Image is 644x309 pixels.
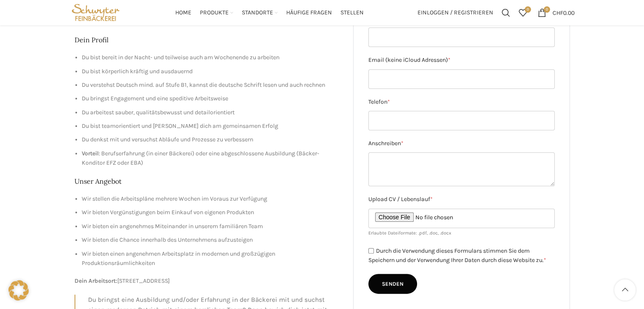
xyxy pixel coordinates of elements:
[242,4,278,21] a: Standorte
[533,4,579,21] a: 0 CHF0.00
[75,177,341,186] h2: Unser Angebot
[126,4,413,21] div: Main navigation
[82,150,99,157] strong: Vorteil
[340,9,364,17] span: Stellen
[82,235,341,245] li: Wir bieten die Chance innerhalb des Unternehmens aufzusteigen
[413,4,498,21] a: Einloggen / Registrieren
[544,6,550,13] span: 0
[70,8,122,16] a: Site logo
[340,4,364,21] a: Stellen
[553,9,575,16] bdi: 0.00
[498,4,514,21] a: Suchen
[286,9,332,17] span: Häufige Fragen
[368,195,555,204] label: Upload CV / Lebenslauf
[368,97,555,107] label: Telefon
[82,222,341,231] li: Wir bieten ein angenehmes Miteinander in unserem familiären Team
[82,94,341,103] li: Du bringst Engagement und eine speditive Arbeitsweise
[82,121,341,131] li: Du bist teamorientiert und [PERSON_NAME] dich am gemeinsamen Erfolg
[82,249,341,268] li: Wir bieten einen angenehmen Arbeitsplatz in modernen und großzügigen Produktionsräumlichkeiten
[614,279,636,301] a: Scroll to top button
[368,139,555,148] label: Anschreiben
[82,80,341,90] li: Du verstehst Deutsch mind. auf Stufe B1, kannst die deutsche Schrift lesen und auch rechnen
[286,4,332,21] a: Häufige Fragen
[82,149,341,168] li: : Berufserfahrung (in einer Bäckerei) oder eine abgeschlossene Ausbildung (Bäcker-Konditor EFZ od...
[75,276,341,286] p: [STREET_ADDRESS]
[82,135,341,144] li: Du denkst mit und versuchst Abläufe und Prozesse zu verbessern
[82,67,341,76] li: Du bist körperlich kräftig und ausdauernd
[514,4,531,21] a: 0
[514,4,531,21] div: Meine Wunschliste
[82,53,341,62] li: Du bist bereit in der Nacht- und teilweise auch am Wochenende zu arbeiten
[200,9,229,17] span: Produkte
[82,194,341,204] li: Wir stellen die Arbeitspläne mehrere Wochen im Voraus zur Verfügung
[525,6,531,13] span: 0
[75,35,341,44] h2: Dein Profil
[82,108,341,117] li: Du arbeitest sauber, qualitätsbewusst und detailorientiert
[417,10,493,16] span: Einloggen / Registrieren
[242,9,273,17] span: Standorte
[368,55,555,65] label: Email (keine iCloud Adressen)
[553,9,563,16] span: CHF
[82,208,341,217] li: Wir bieten Vergünstigungen beim Einkauf von eigenen Produkten
[175,4,191,21] a: Home
[368,230,451,236] small: Erlaubte Dateiformate: .pdf, .doc, .docx
[368,274,417,294] input: Senden
[200,4,233,21] a: Produkte
[175,9,191,17] span: Home
[368,247,546,264] label: Durch die Verwendung dieses Formulars stimmen Sie dem Speichern und der Verwendung Ihrer Daten du...
[75,277,117,284] strong: Dein Arbeitsort:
